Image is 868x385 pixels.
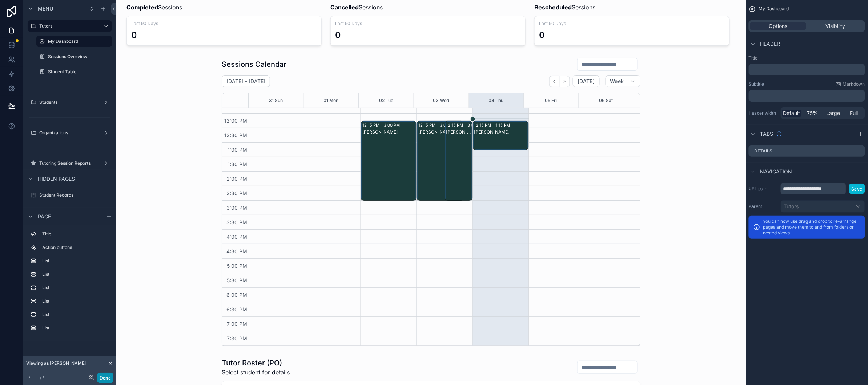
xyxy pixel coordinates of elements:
[42,325,109,331] label: List
[36,51,112,62] a: Sessions Overview
[48,38,108,44] label: My Dashboard
[760,168,792,175] span: Navigation
[807,110,818,117] span: 75%
[749,90,865,102] div: scrollable content
[843,81,865,87] span: Markdown
[42,298,109,304] label: List
[42,271,109,277] label: List
[826,22,845,30] span: Visibility
[749,186,778,192] label: URL path
[28,127,112,139] a: Organizations
[784,203,799,210] span: Tutors
[42,312,109,318] label: List
[783,110,800,117] span: Default
[759,6,789,12] span: My Dashboard
[28,157,112,169] a: Tutoring Session Reports
[38,175,75,183] span: Hidden pages
[39,130,100,136] label: Organizations
[42,285,109,291] label: List
[760,130,773,138] span: Tabs
[849,184,865,194] button: Save
[850,110,858,117] span: Full
[42,231,109,237] label: Title
[755,148,773,154] label: Details
[749,110,778,116] label: Header width
[36,66,112,78] a: Student Table
[763,218,861,236] p: You can now use drag and drop to re-arrange pages and move them to and from folders or nested views
[28,20,112,32] a: Tutors
[39,160,100,166] label: Tutoring Session Reports
[749,81,764,87] label: Subtitle
[39,23,97,29] label: Tutors
[749,55,865,61] label: Title
[36,36,112,47] a: My Dashboard
[760,40,780,48] span: Header
[749,64,865,75] div: scrollable content
[48,54,110,60] label: Sessions Overview
[28,189,112,201] a: Student Records
[42,245,109,250] label: Action buttons
[38,213,51,220] span: Page
[38,5,53,12] span: Menu
[26,360,86,366] span: Viewing as [PERSON_NAME]
[769,22,788,30] span: Options
[39,99,100,105] label: Students
[827,110,840,117] span: Large
[97,373,113,383] button: Done
[42,258,109,264] label: List
[781,200,865,213] button: Tutors
[23,225,116,341] div: scrollable content
[836,81,865,87] a: Markdown
[48,69,110,75] label: Student Table
[39,192,110,198] label: Student Records
[28,97,112,108] a: Students
[749,204,778,209] label: Parent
